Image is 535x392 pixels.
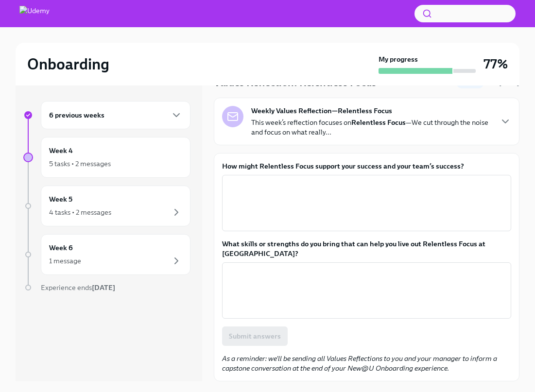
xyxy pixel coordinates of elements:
label: What skills or strengths do you bring that can help you live out Relentless Focus at [GEOGRAPHIC_... [222,239,511,258]
strong: [DATE] [92,283,115,292]
h6: 6 previous weeks [49,110,104,120]
strong: [DATE] [499,79,519,86]
div: 1 message [49,256,81,266]
a: Week 45 tasks • 2 messages [23,137,190,178]
label: How might Relentless Focus support your success and your team’s success? [222,161,511,171]
h6: Week 5 [49,194,72,205]
span: Experience ends [41,283,115,292]
h3: 77% [483,55,508,73]
span: Due [488,79,519,86]
div: 5 tasks • 2 messages [49,159,111,169]
strong: Relentless Focus [351,118,406,127]
a: Week 54 tasks • 2 messages [23,186,190,226]
div: 4 tasks • 2 messages [49,207,111,217]
strong: Weekly Values Reflection—Relentless Focus [251,106,392,116]
h6: Week 4 [49,145,73,156]
img: Udemy [19,6,50,21]
p: This week’s reflection focuses on —We cut through the noise and focus on what really... [251,118,492,137]
em: As a reminder: we'll be sending all Values Reflections to you and your manager to inform a capsto... [222,354,497,373]
h2: Onboarding [27,54,109,74]
h6: Week 6 [49,242,73,253]
div: 6 previous weeks [41,101,190,129]
strong: My progress [379,54,418,64]
a: Week 61 message [23,234,190,275]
